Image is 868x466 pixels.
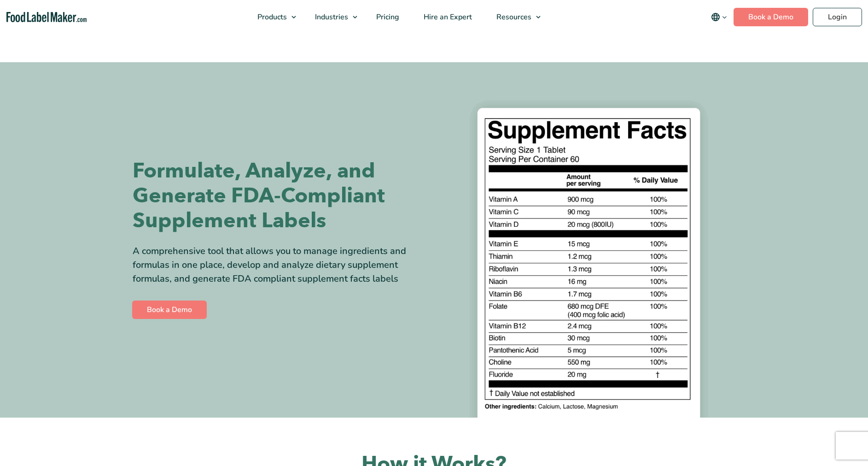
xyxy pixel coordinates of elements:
[734,8,808,26] a: Book a Demo
[813,8,862,26] a: Login
[132,301,207,319] a: Book a Demo
[312,12,349,22] span: Industries
[494,12,532,22] span: Resources
[133,159,427,233] h1: Formulate, Analyze, and Generate FDA-Compliant Supplement Labels
[133,244,427,286] div: A comprehensive tool that allows you to manage ingredients and formulas in one place, develop and...
[421,12,473,22] span: Hire an Expert
[255,12,288,22] span: Products
[373,12,400,22] span: Pricing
